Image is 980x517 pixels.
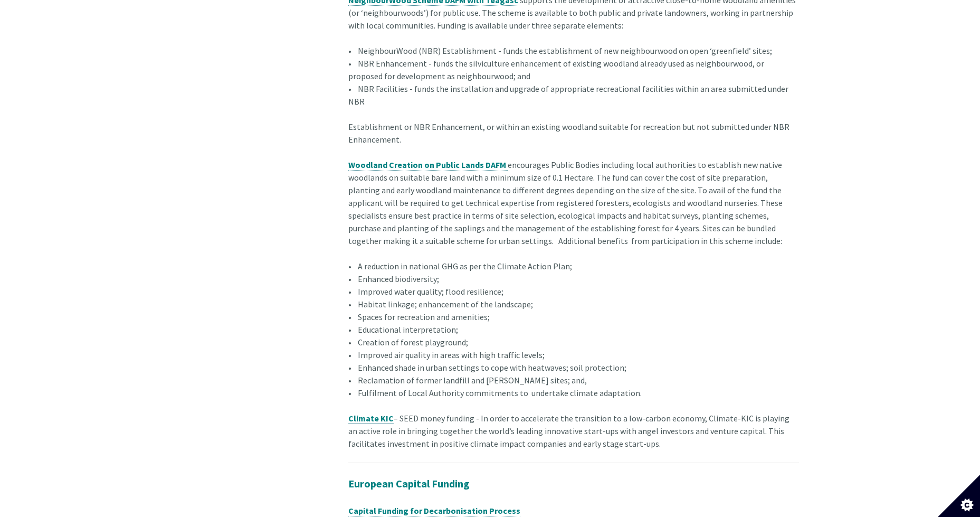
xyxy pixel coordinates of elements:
[348,505,520,516] a: Capital Funding for Decarbonisation Process
[938,475,980,517] button: Set cookie preferences
[348,477,470,490] span: European Capital Funding
[348,159,506,170] strong: Woodland Creation on Public Lands DAFM
[348,413,394,424] a: Climate KIC
[348,159,508,171] a: Woodland Creation on Public Lands DAFM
